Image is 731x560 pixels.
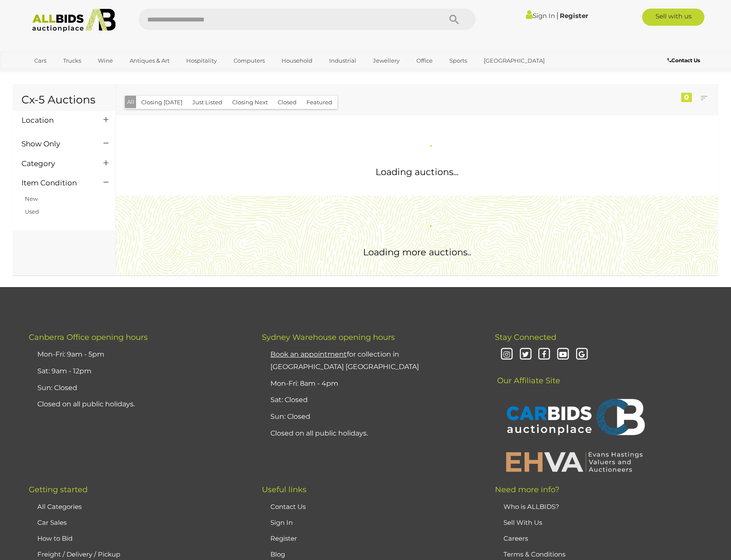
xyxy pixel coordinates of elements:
a: Freight / Delivery / Pickup [37,550,120,558]
button: Search [433,9,476,30]
a: Hospitality [181,54,222,68]
a: Terms & Conditions [504,550,565,558]
a: Sports [444,54,473,68]
a: Used [25,208,39,215]
a: Contact Us [270,502,306,511]
a: Who is ALLBIDS? [504,502,559,511]
h4: Location [21,116,91,124]
button: All [125,96,136,108]
li: Closed on all public holidays. [35,396,240,413]
button: Closed [273,96,302,109]
h4: Item Condition [21,179,91,187]
a: Book an appointmentfor collection in [GEOGRAPHIC_DATA] [GEOGRAPHIC_DATA] [270,350,419,371]
a: Register [560,12,588,20]
h1: Cx-5 Auctions [21,94,107,106]
a: Computers [228,54,270,68]
a: Sign In [526,12,555,20]
b: Contact Us [667,57,700,64]
a: Careers [504,534,528,542]
li: Sun: Closed [268,409,473,425]
a: Register [270,534,297,542]
button: Closing Next [227,96,273,109]
a: Trucks [58,54,87,68]
span: Getting started [29,485,88,494]
img: Allbids.com.au [27,9,121,32]
li: Sun: Closed [35,380,240,397]
button: Just Listed [187,96,227,109]
a: Household [276,54,318,68]
a: Industrial [324,54,362,68]
i: Instagram [499,347,514,362]
div: 0 [681,93,692,102]
li: Mon-Fri: 9am - 5pm [35,346,240,363]
a: Antiques & Art [124,54,175,68]
a: All Categories [37,502,82,511]
button: Closing [DATE] [136,96,188,109]
i: Twitter [518,347,533,362]
span: Canberra Office opening hours [29,333,148,342]
h4: Show Only [21,140,91,148]
span: Loading auctions... [376,166,458,177]
a: Blog [270,550,285,558]
u: Book an appointment [270,350,347,358]
a: Cars [29,54,52,68]
a: Jewellery [367,54,405,68]
i: Google [574,347,589,362]
img: EHVA | Evans Hastings Valuers and Auctioneers [501,451,647,473]
li: Mon-Fri: 8am - 4pm [268,375,473,392]
span: Loading more auctions.. [363,247,471,257]
span: Sydney Warehouse opening hours [262,333,395,342]
a: Contact Us [667,56,702,65]
i: Youtube [555,347,570,362]
li: Sat: Closed [268,392,473,409]
i: Facebook [537,347,552,362]
span: | [556,11,558,20]
a: Office [411,54,438,68]
img: CARBIDS Auctionplace [501,390,647,446]
li: Sat: 9am - 12pm [35,363,240,380]
h4: Category [21,160,91,168]
span: Need more info? [495,485,559,494]
a: [GEOGRAPHIC_DATA] [478,54,550,68]
span: Stay Connected [495,333,556,342]
a: Car Sales [37,518,67,527]
a: Wine [92,54,118,68]
a: New [25,195,38,202]
span: Useful links [262,485,306,494]
a: Sell With Us [504,518,542,527]
span: Our Affiliate Site [495,363,560,385]
a: Sell with us [642,9,704,26]
a: Sign In [270,518,293,527]
button: Featured [301,96,337,109]
li: Closed on all public holidays. [268,425,473,442]
a: How to Bid [37,534,73,542]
